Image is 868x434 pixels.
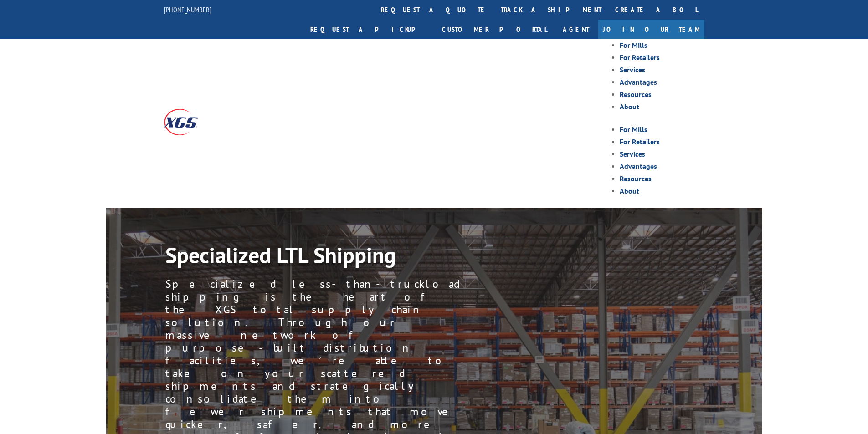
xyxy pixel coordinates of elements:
[620,102,639,111] a: About
[303,20,435,39] a: Request a pickup
[620,41,647,50] a: For Mills
[598,20,704,39] a: Join Our Team
[620,77,657,87] a: Advantages
[435,20,554,39] a: Customer Portal
[164,5,211,14] a: [PHONE_NUMBER]
[620,137,660,146] a: For Retailers
[620,53,660,62] a: For Retailers
[620,162,657,171] a: Advantages
[165,244,443,271] h1: Specialized LTL Shipping
[620,65,645,74] a: Services
[620,90,652,99] a: Resources
[620,125,647,134] a: For Mills
[620,149,645,158] a: Services
[554,20,598,39] a: Agent
[620,174,652,183] a: Resources
[620,186,639,195] a: About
